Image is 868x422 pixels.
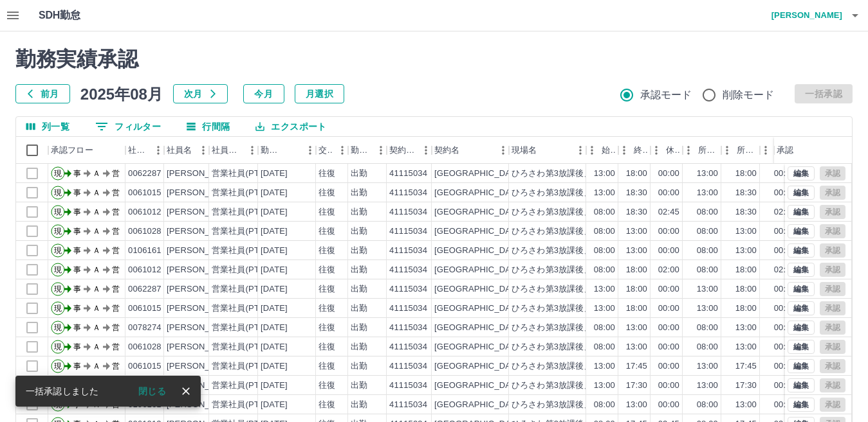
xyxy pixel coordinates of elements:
div: 始業 [602,137,616,164]
div: 営業社員(PT契約) [212,399,279,411]
div: 00:00 [658,187,679,199]
text: 事 [73,188,81,197]
button: 編集 [788,166,815,180]
div: 出勤 [351,245,367,257]
div: 0061012 [128,206,162,218]
div: 営業社員(PT契約) [212,303,279,315]
div: 出勤 [351,360,367,373]
div: 勤務区分 [351,137,371,164]
div: 18:30 [735,206,757,218]
button: 編集 [788,301,815,315]
div: 社員区分 [212,137,243,164]
text: 事 [73,323,81,332]
div: 0078274 [128,322,162,334]
div: 08:00 [697,245,718,257]
div: 41115034 [389,303,427,315]
button: メニュー [149,141,168,160]
div: 社員区分 [209,137,258,164]
div: ひろさわ第3放課後児童会 [512,168,609,180]
div: 往復 [319,187,335,199]
div: 所定終業 [721,137,760,164]
button: 編集 [788,186,815,200]
text: 事 [73,246,81,255]
div: 02:00 [658,264,679,276]
div: 00:00 [774,187,795,199]
div: 00:00 [774,225,795,238]
text: 現 [54,265,62,274]
div: 出勤 [351,283,367,295]
div: 08:00 [697,225,718,238]
button: 編集 [788,340,815,354]
button: メニュー [416,141,436,160]
text: Ａ [93,188,100,197]
div: 0061015 [128,360,162,373]
button: 編集 [788,359,815,373]
h5: 2025年08月 [80,84,163,103]
div: 13:00 [594,360,615,373]
div: 承認 [774,137,841,164]
span: 削除モード [723,87,775,103]
div: 18:00 [626,303,647,315]
div: 出勤 [351,341,367,353]
text: Ａ [93,362,100,371]
div: 13:00 [735,322,757,334]
div: 17:30 [735,380,757,392]
div: 13:00 [626,322,647,334]
div: 41115034 [389,399,427,411]
div: 往復 [319,206,335,218]
div: 営業社員(PT契約) [212,264,279,276]
div: 00:00 [774,303,795,315]
div: 00:00 [774,360,795,373]
div: 社員名 [164,137,209,164]
div: 社員番号 [128,137,149,164]
button: 列選択 [16,117,80,136]
div: [GEOGRAPHIC_DATA] [434,380,523,392]
text: Ａ [93,304,100,313]
div: 08:00 [594,341,615,353]
div: 13:00 [626,225,647,238]
div: 18:00 [626,264,647,276]
text: 営 [112,342,120,351]
div: 所定終業 [737,137,757,164]
text: 現 [54,227,62,236]
div: 41115034 [389,168,427,180]
div: 18:00 [735,283,757,295]
div: ひろさわ第3放課後児童会 [512,245,609,257]
text: 現 [54,207,62,216]
text: 現 [54,188,62,197]
button: 次月 [173,84,228,103]
text: 事 [73,227,81,236]
button: 編集 [788,263,815,277]
text: 事 [73,265,81,274]
div: [PERSON_NAME] [167,225,237,238]
div: 出勤 [351,264,367,276]
div: 現場名 [509,137,586,164]
button: フィルター表示 [85,117,171,136]
text: 事 [73,362,81,371]
div: [PERSON_NAME] [167,341,237,353]
div: 18:30 [735,187,757,199]
div: 出勤 [351,206,367,218]
div: 休憩 [651,137,683,164]
div: 13:00 [626,245,647,257]
div: 41115034 [389,322,427,334]
div: ひろさわ第3放課後児童会 [512,322,609,334]
button: 今月 [243,84,284,103]
div: 13:00 [735,245,757,257]
div: 0061028 [128,225,162,238]
div: 営業社員(PT契約) [212,168,279,180]
button: 編集 [788,205,815,219]
div: 休憩 [666,137,680,164]
div: 0061015 [128,187,162,199]
div: [GEOGRAPHIC_DATA] [434,245,523,257]
div: ひろさわ第3放課後児童会 [512,341,609,353]
text: 営 [112,304,120,313]
div: 02:00 [774,264,795,276]
button: 月選択 [295,84,344,103]
button: close [176,382,196,401]
button: 前月 [15,84,70,103]
div: [PERSON_NAME] [167,187,237,199]
text: Ａ [93,265,100,274]
div: ひろさわ第3放課後児童会 [512,264,609,276]
div: 社員名 [167,137,192,164]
